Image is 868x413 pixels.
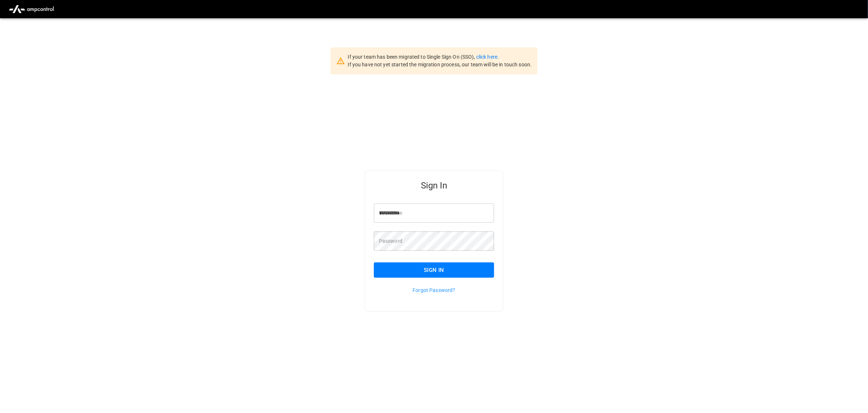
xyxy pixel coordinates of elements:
span: If your team has been migrated to Single Sign On (SSO), [348,54,476,60]
button: Sign In [374,262,494,278]
h5: Sign In [374,180,494,191]
p: Forgot Password? [374,287,494,294]
img: ampcontrol.io logo [6,2,57,16]
a: click here. [476,54,499,60]
span: If you have not yet started the migration process, our team will be in touch soon. [348,62,532,67]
